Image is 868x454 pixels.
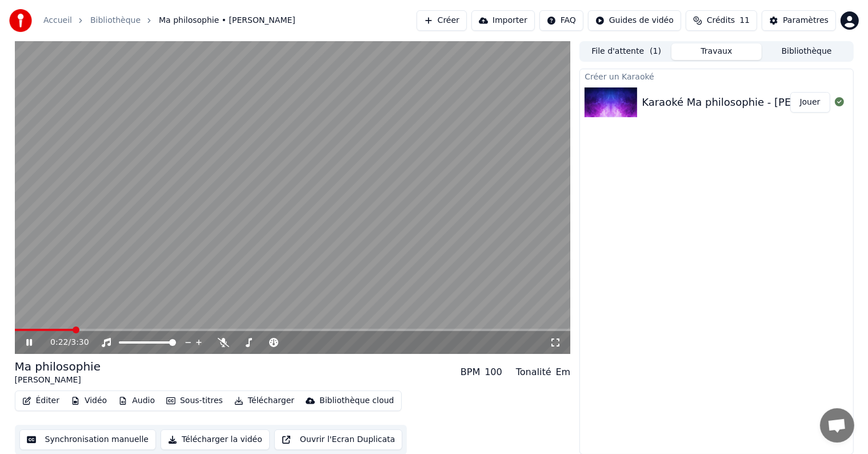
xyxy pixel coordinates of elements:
a: Accueil [43,15,72,26]
button: Sous-titres [162,393,227,409]
nav: breadcrumb [43,15,295,26]
button: Télécharger [230,393,299,409]
span: ( 1 ) [650,46,661,57]
button: Guides de vidéo [588,10,681,31]
span: 3:30 [71,337,89,348]
span: 0:22 [50,337,68,348]
div: [PERSON_NAME] [15,375,101,386]
button: Créer [417,10,467,31]
div: Créer un Karaoké [580,69,853,83]
div: BPM [461,365,480,379]
button: Travaux [671,43,762,60]
a: Bibliothèque [90,15,141,26]
button: Paramètres [762,10,836,31]
button: Audio [114,393,159,409]
button: Crédits11 [686,10,757,31]
button: Bibliothèque [762,43,852,60]
button: Vidéo [66,393,111,409]
div: Karaoké Ma philosophie - [PERSON_NAME] _ [642,94,868,110]
button: Jouer [790,92,830,113]
img: youka [9,9,32,32]
button: Importer [471,10,535,31]
button: File d'attente [581,43,671,60]
button: Télécharger la vidéo [161,429,270,450]
div: Ma philosophie [15,359,101,375]
div: 100 [485,365,502,379]
button: Ouvrir l'Ecran Duplicata [274,429,403,450]
span: Crédits [707,15,735,26]
div: Em [556,365,571,379]
button: Éditer [18,393,64,409]
div: Bibliothèque cloud [319,395,394,407]
button: FAQ [539,10,583,31]
div: Paramètres [783,15,829,26]
button: Synchronisation manuelle [19,429,157,450]
div: Tonalité [516,365,551,379]
div: Ouvrir le chat [820,408,854,443]
div: / [50,337,78,348]
span: Ma philosophie • [PERSON_NAME] [159,15,295,26]
span: 11 [739,15,750,26]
